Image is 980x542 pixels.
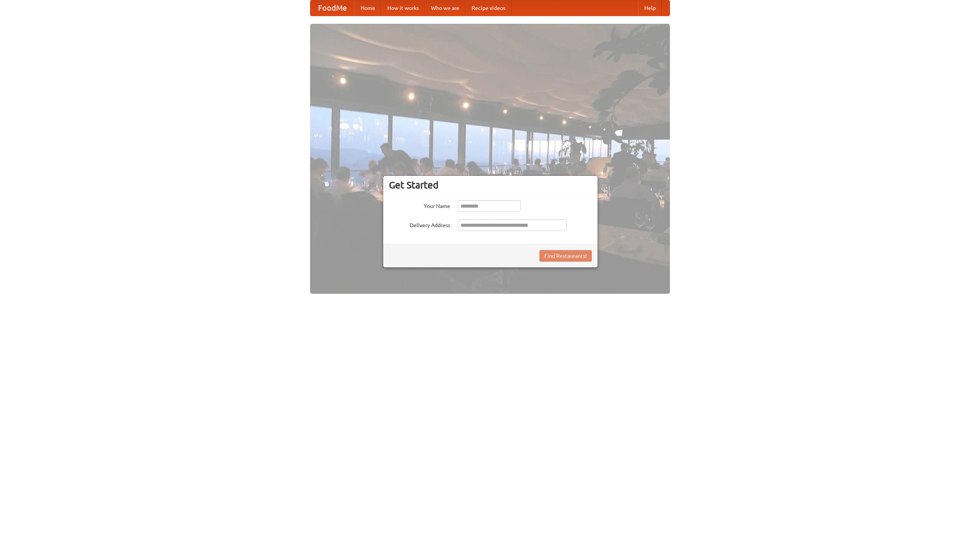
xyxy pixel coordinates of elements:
label: Delivery Address [389,219,450,229]
a: Home [354,0,381,16]
label: Your Name [389,200,450,210]
a: Help [638,0,662,16]
a: Recipe videos [465,0,511,16]
h3: Get Started [389,179,592,191]
button: Find Restaurants! [539,250,592,262]
a: How it works [381,0,425,16]
a: Who we are [425,0,465,16]
a: FoodMe [310,0,354,16]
